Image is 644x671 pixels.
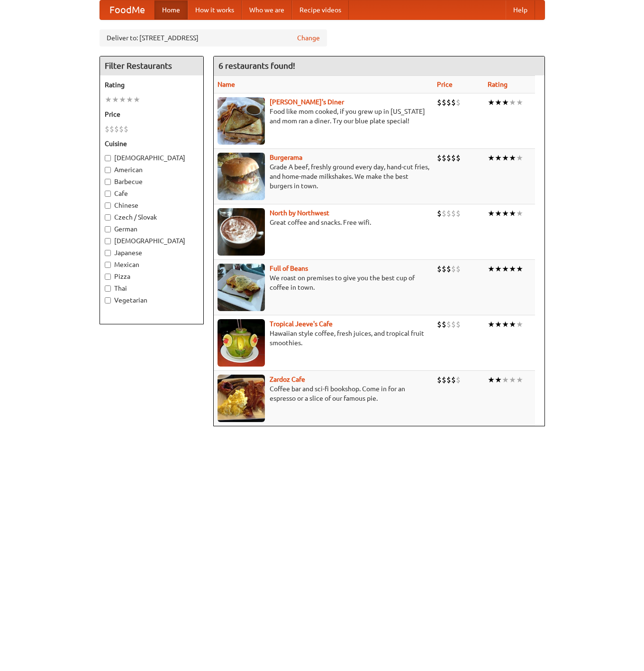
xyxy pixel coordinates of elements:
[516,153,523,163] li: ★
[218,264,265,311] img: beans.jpg
[509,208,516,219] li: ★
[112,94,119,105] li: ★
[506,0,535,19] a: Help
[442,153,446,163] li: $
[105,191,111,197] input: Cafe
[119,124,124,134] li: $
[105,155,111,161] input: [DEMOGRAPHIC_DATA]
[456,264,461,274] li: $
[270,154,302,161] a: Burgerama
[446,208,451,219] li: $
[109,124,114,134] li: $
[456,208,461,219] li: $
[218,329,429,348] p: Hawaiian style coffee, fresh juices, and tropical fruit smoothies.
[488,153,495,163] li: ★
[105,214,111,221] input: Czech / Slovak
[105,284,199,293] label: Thai
[516,97,523,108] li: ★
[509,97,516,108] li: ★
[105,202,111,209] input: Chinese
[270,209,329,217] a: North by Northwest
[105,250,111,256] input: Japanese
[437,375,442,385] li: $
[488,264,495,274] li: ★
[133,94,140,105] li: ★
[218,107,429,126] p: Food like mom cooked, if you grew up in [US_STATE] and mom ran a diner. Try our blue plate special!
[451,319,456,330] li: $
[456,97,461,108] li: $
[495,208,502,219] li: ★
[451,264,456,274] li: $
[218,61,295,70] ng-pluralize: 6 restaurants found!
[509,264,516,274] li: ★
[105,179,111,185] input: Barbecue
[509,375,516,385] li: ★
[218,319,265,367] img: jeeves.jpg
[105,272,199,281] label: Pizza
[105,212,199,222] label: Czech / Slovak
[437,97,442,108] li: $
[105,80,199,90] h5: Rating
[105,165,199,175] label: American
[100,0,154,19] a: FoodMe
[188,0,242,19] a: How it works
[297,33,320,43] a: Change
[105,285,111,292] input: Thai
[124,124,128,134] li: $
[446,97,451,108] li: $
[488,319,495,330] li: ★
[516,319,523,330] li: ★
[509,153,516,163] li: ★
[451,97,456,108] li: $
[105,274,111,280] input: Pizza
[105,124,109,134] li: $
[446,153,451,163] li: $
[126,94,133,105] li: ★
[218,273,429,292] p: We roast on premises to give you the best cup of coffee in town.
[509,319,516,330] li: ★
[456,153,461,163] li: $
[105,139,199,148] h5: Cuisine
[105,226,111,232] input: German
[105,295,199,305] label: Vegetarian
[154,0,188,19] a: Home
[105,189,199,198] label: Cafe
[502,319,509,330] li: ★
[446,375,451,385] li: $
[495,319,502,330] li: ★
[105,248,199,257] label: Japanese
[105,297,111,303] input: Vegetarian
[270,98,344,106] b: [PERSON_NAME]'s Diner
[114,124,119,134] li: $
[105,94,112,105] li: ★
[105,262,111,268] input: Mexican
[495,153,502,163] li: ★
[270,265,308,272] a: Full of Beans
[105,224,199,234] label: German
[105,260,199,269] label: Mexican
[105,177,199,186] label: Barbecue
[495,97,502,108] li: ★
[446,319,451,330] li: $
[218,153,265,200] img: burgerama.jpg
[502,208,509,219] li: ★
[119,94,126,105] li: ★
[105,238,111,244] input: [DEMOGRAPHIC_DATA]
[270,376,305,383] b: Zardoz Cafe
[516,208,523,219] li: ★
[446,264,451,274] li: $
[437,319,442,330] li: $
[218,375,265,422] img: zardoz.jpg
[292,0,349,19] a: Recipe videos
[270,320,333,328] a: Tropical Jeeve's Cafe
[218,97,265,145] img: sallys.jpg
[242,0,292,19] a: Who we are
[488,81,508,88] a: Rating
[502,264,509,274] li: ★
[218,218,429,227] p: Great coffee and snacks. Free wifi.
[451,208,456,219] li: $
[105,110,199,119] h5: Price
[456,375,461,385] li: $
